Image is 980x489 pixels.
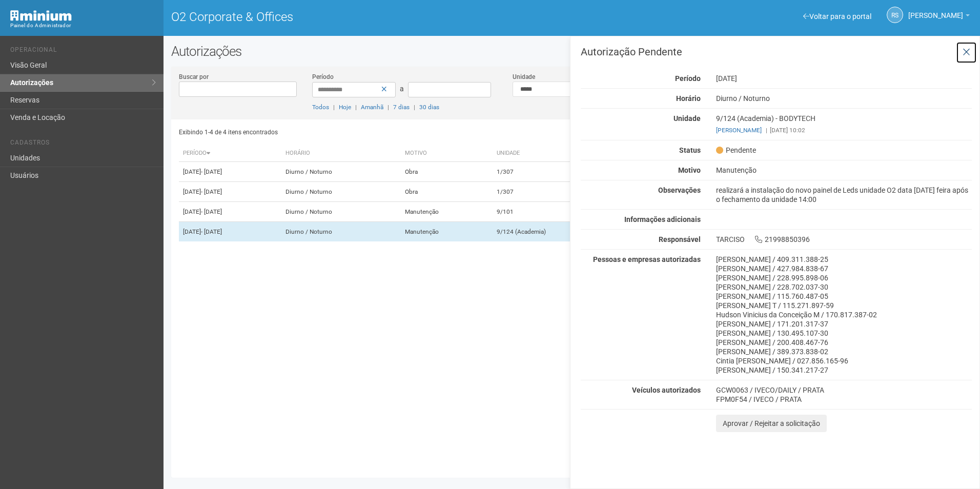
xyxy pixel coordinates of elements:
strong: Veículos autorizados [632,386,701,394]
img: Minium [10,10,72,21]
label: Unidade [513,72,535,81]
strong: Responsável [659,235,701,243]
div: GCW0063 / IVECO/DAILY / PRATA [716,385,972,395]
td: Manutenção [401,222,493,242]
strong: Período [675,74,701,83]
h2: Autorizações [171,44,972,59]
td: 1/307 [493,162,618,182]
div: realizará a instalação do novo painel de Leds unidade O2 data [DATE] feira após o fechamento da u... [708,186,979,204]
li: Operacional [10,46,156,57]
div: [PERSON_NAME] / 150.341.217-27 [716,365,972,375]
td: Obra [401,182,493,202]
h3: Autorização Pendente [581,47,972,57]
a: Hoje [339,104,351,111]
div: [PERSON_NAME] / 130.495.107-30 [716,329,972,338]
div: [PERSON_NAME] / 228.995.898-06 [716,273,972,282]
span: Pendente [716,146,756,155]
span: - [DATE] [201,208,222,215]
th: Unidade [493,145,618,162]
a: RS [887,7,903,23]
label: Buscar por [179,72,209,81]
div: Cintia [PERSON_NAME] / 027.856.165-96 [716,356,972,365]
a: Voltar para o portal [803,12,871,21]
td: Diurno / Noturno [281,162,401,182]
td: Diurno / Noturno [281,222,401,242]
div: [PERSON_NAME] / 409.311.388-25 [716,255,972,264]
a: Todos [312,104,329,111]
a: 30 dias [419,104,439,111]
span: | [387,104,389,111]
td: [DATE] [179,182,282,202]
div: [PERSON_NAME] / 200.408.467-76 [716,338,972,347]
div: [PERSON_NAME] / 171.201.317-37 [716,319,972,329]
div: 9/124 (Academia) - BODYTECH [708,114,979,135]
th: Período [179,145,282,162]
a: [PERSON_NAME] [908,13,970,21]
strong: Pessoas e empresas autorizadas [593,255,701,263]
div: [DATE] 10:02 [716,126,972,135]
div: FPM0F54 / IVECO / PRATA [716,395,972,404]
span: - [DATE] [201,228,222,235]
span: | [355,104,357,111]
a: [PERSON_NAME] [716,127,762,134]
a: Amanhã [361,104,383,111]
li: Cadastros [10,139,156,150]
strong: Motivo [678,166,701,174]
span: Rayssa Soares Ribeiro [908,2,963,19]
div: [PERSON_NAME] / 427.984.838-67 [716,264,972,273]
td: Diurno / Noturno [281,182,401,202]
div: Hudson Vinicius da Conceição M / 170.817.387-02 [716,310,972,319]
strong: Unidade [673,114,701,123]
button: Aprovar / Rejeitar a solicitação [716,415,827,432]
th: Horário [281,145,401,162]
div: [PERSON_NAME] / 228.702.037-30 [716,282,972,292]
span: | [414,104,415,111]
td: 9/124 (Academia) [493,222,618,242]
span: | [333,104,335,111]
strong: Status [679,146,701,154]
div: TARCISO 21998850396 [708,235,979,244]
td: [DATE] [179,162,282,182]
td: Obra [401,162,493,182]
span: - [DATE] [201,168,222,175]
h1: O2 Corporate & Offices [171,10,564,24]
div: Painel do Administrador [10,21,156,30]
span: | [766,127,767,134]
div: [PERSON_NAME] / 115.760.487-05 [716,292,972,301]
span: - [DATE] [201,188,222,195]
label: Período [312,72,334,81]
td: [DATE] [179,222,282,242]
div: [DATE] [708,74,979,83]
div: [PERSON_NAME] / 389.373.838-02 [716,347,972,356]
a: 7 dias [393,104,410,111]
td: [DATE] [179,202,282,222]
div: [PERSON_NAME] T / 115.271.897-59 [716,301,972,310]
td: Diurno / Noturno [281,202,401,222]
td: 1/307 [493,182,618,202]
strong: Observações [658,186,701,194]
div: Exibindo 1-4 de 4 itens encontrados [179,125,568,140]
div: Manutenção [708,166,979,175]
strong: Horário [676,94,701,103]
strong: Informações adicionais [624,215,701,223]
span: a [400,85,404,93]
td: 9/101 [493,202,618,222]
th: Motivo [401,145,493,162]
td: Manutenção [401,202,493,222]
div: Diurno / Noturno [708,94,979,103]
